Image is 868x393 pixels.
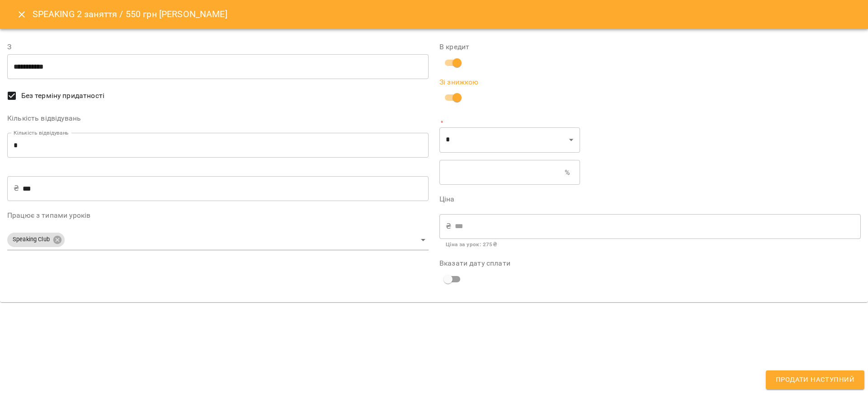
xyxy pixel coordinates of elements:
[7,115,429,122] label: Кількість відвідувань
[766,370,864,389] button: Продати наступний
[776,374,854,386] span: Продати наступний
[7,235,55,244] span: Speaking Club
[565,167,570,178] p: %
[439,43,861,51] label: В кредит
[439,260,861,267] label: Вказати дату сплати
[446,221,451,232] p: ₴
[7,230,429,250] div: Speaking Club
[14,183,19,194] p: ₴
[33,7,227,21] h6: SPEAKING 2 заняття / 550 грн [PERSON_NAME]
[21,90,104,101] span: Без терміну придатності
[439,196,861,203] label: Ціна
[7,233,65,247] div: Speaking Club
[7,43,429,51] label: З
[446,241,497,248] b: Ціна за урок : 275 ₴
[11,4,33,25] button: Close
[439,79,580,86] label: Зі знижкою
[7,212,429,219] label: Працює з типами уроків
